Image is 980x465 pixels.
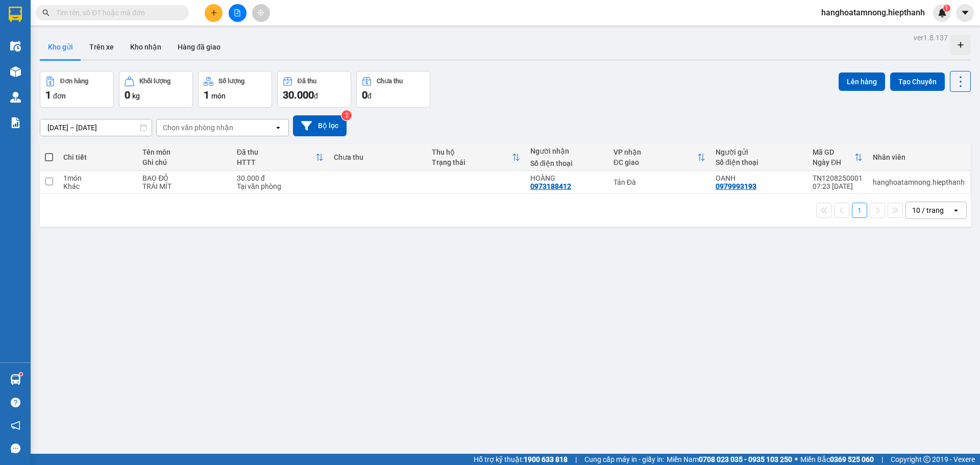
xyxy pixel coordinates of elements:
[530,147,603,155] div: Người nhận
[63,153,132,161] div: Chi tiết
[9,7,22,22] img: logo-vxr
[45,89,51,101] span: 1
[237,158,315,166] div: HTTT
[122,35,169,59] button: Kho nhận
[60,78,88,85] div: Đơn hàng
[800,454,874,465] span: Miền Bắc
[40,35,81,59] button: Kho gửi
[377,78,403,85] div: Chưa thu
[716,174,802,182] div: OANH
[218,78,244,85] div: Số lượng
[614,178,705,186] div: Tản Đà
[923,456,930,463] span: copyright
[881,454,883,465] span: |
[169,35,229,59] button: Hàng đã giao
[237,174,324,182] div: 30.000 đ
[53,92,66,100] span: đơn
[716,158,802,166] div: Số điện thoại
[950,35,971,55] div: Tạo kho hàng mới
[716,148,802,156] div: Người gửi
[142,182,226,190] div: TRÁI MÍT
[11,444,20,453] span: message
[813,174,863,182] div: TN1208250001
[234,9,241,16] span: file-add
[63,174,132,182] div: 1 món
[204,89,209,101] span: 1
[293,115,347,136] button: Bộ lọc
[667,454,792,465] span: Miền Nam
[614,158,697,166] div: ĐC giao
[274,124,282,132] svg: open
[956,4,974,22] button: caret-down
[11,398,20,407] span: question-circle
[356,71,430,108] button: Chưa thu0đ
[10,374,21,385] img: warehouse-icon
[277,71,351,108] button: Đã thu30.000đ
[56,7,177,18] input: Tìm tên, số ĐT hoặc mã đơn
[813,148,854,156] div: Mã GD
[914,32,948,43] div: ver 1.8.137
[232,144,329,171] th: Toggle SortBy
[237,148,315,156] div: Đã thu
[125,89,130,101] span: 0
[530,182,571,190] div: 0973188412
[474,454,568,465] span: Hỗ trợ kỹ thuật:
[362,89,367,101] span: 0
[575,454,577,465] span: |
[432,148,511,156] div: Thu hộ
[945,5,948,12] span: 1
[530,174,603,182] div: HOÀNG
[81,35,122,59] button: Trên xe
[205,4,223,22] button: plus
[10,41,21,52] img: warehouse-icon
[890,72,945,91] button: Tạo Chuyến
[139,78,170,85] div: Khối lượng
[142,158,226,166] div: Ghi chú
[252,4,270,22] button: aim
[795,457,798,461] span: ⚪️
[608,144,710,171] th: Toggle SortBy
[298,78,316,85] div: Đã thu
[142,174,226,182] div: BAO ĐỎ
[10,92,21,103] img: warehouse-icon
[42,9,50,16] span: search
[19,373,22,376] sup: 1
[952,206,960,214] svg: open
[938,8,947,17] img: icon-new-feature
[830,455,874,463] strong: 0369 525 060
[839,72,885,91] button: Lên hàng
[807,144,868,171] th: Toggle SortBy
[142,148,226,156] div: Tên món
[699,455,792,463] strong: 0708 023 035 - 0935 103 250
[912,205,944,215] div: 10 / trang
[961,8,970,17] span: caret-down
[427,144,525,171] th: Toggle SortBy
[237,182,324,190] div: Tại văn phòng
[813,182,863,190] div: 07:23 [DATE]
[367,92,372,100] span: đ
[873,178,965,186] div: hanghoatamnong.hiepthanh
[10,117,21,128] img: solution-icon
[10,66,21,77] img: warehouse-icon
[63,182,132,190] div: Khác
[524,455,568,463] strong: 1900 633 818
[211,92,226,100] span: món
[341,110,352,120] sup: 2
[614,148,697,156] div: VP nhận
[119,71,193,108] button: Khối lượng0kg
[334,153,422,161] div: Chưa thu
[813,158,854,166] div: Ngày ĐH
[584,454,664,465] span: Cung cấp máy in - giấy in:
[813,6,933,19] span: hanghoatamnong.hiepthanh
[943,5,950,12] sup: 1
[716,182,756,190] div: 0979993193
[530,159,603,167] div: Số điện thoại
[210,9,217,16] span: plus
[257,9,264,16] span: aim
[11,421,20,430] span: notification
[40,119,152,136] input: Select a date range.
[873,153,965,161] div: Nhân viên
[40,71,114,108] button: Đơn hàng1đơn
[132,92,140,100] span: kg
[432,158,511,166] div: Trạng thái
